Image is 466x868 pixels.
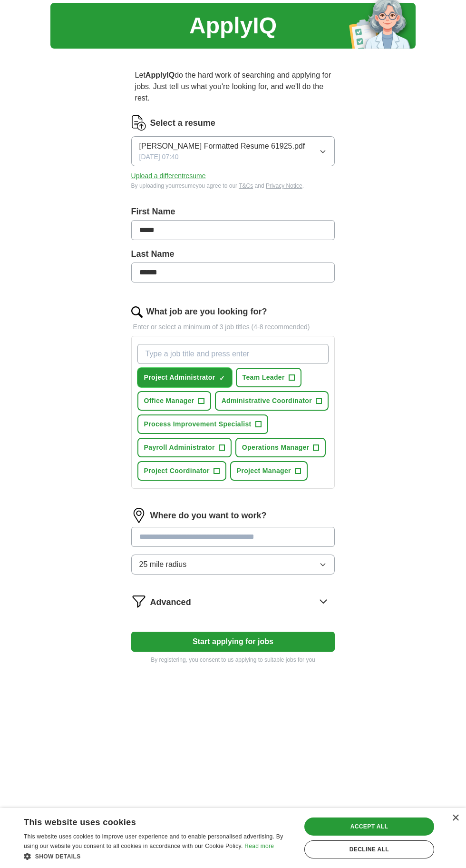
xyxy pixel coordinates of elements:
span: [DATE] 07:40 [139,152,179,162]
span: ✓ [219,374,225,382]
img: CV Icon [131,115,146,131]
span: Process Improvement Specialist [144,419,252,429]
span: [PERSON_NAME] Formatted Resume 61925.pdf [139,141,305,152]
img: filter [131,594,146,609]
button: Administrative Coordinator [215,391,329,411]
button: Project Coordinator [137,461,226,481]
button: 25 mile radius [131,555,335,575]
h1: ApplyIQ [189,9,277,43]
button: Payroll Administrator [137,438,232,457]
button: Upload a differentresume [131,171,206,181]
div: Decline all [304,840,434,858]
span: This website uses cookies to improve user experience and to enable personalised advertising. By u... [24,833,283,849]
a: Privacy Notice [266,182,302,189]
span: Office Manager [144,396,194,406]
span: Payroll Administrator [144,443,215,453]
button: Process Improvement Specialist [137,414,268,434]
label: Where do you want to work? [150,509,267,522]
strong: ApplyIQ [146,71,175,79]
label: First Name [131,205,335,218]
span: Project Administrator [144,373,215,383]
label: Select a resume [150,117,215,130]
span: Project Coordinator [144,466,210,476]
img: location.png [131,508,146,523]
button: Start applying for jobs [131,632,335,652]
span: Show details [35,853,81,860]
div: By uploading your resume you agree to our and . [131,182,335,190]
button: Project Manager [230,461,308,481]
div: This website uses cookies [24,814,269,828]
a: Read more, opens a new window [244,843,274,849]
button: Operations Manager [235,438,326,457]
span: Team Leader [243,373,285,383]
div: Accept all [304,818,434,836]
span: Project Manager [237,466,291,476]
span: Administrative Coordinator [222,396,312,406]
button: Team Leader [236,368,301,387]
label: What job are you looking for? [146,305,267,318]
button: [PERSON_NAME] Formatted Resume 61925.pdf[DATE] 07:40 [131,136,335,166]
p: By registering, you consent to us applying to suitable jobs for you [131,656,335,664]
input: Type a job title and press enter [137,344,329,364]
p: Let do the hard work of searching and applying for jobs. Just tell us what you're looking for, an... [131,66,335,108]
label: Last Name [131,248,335,261]
div: Show details [24,851,293,861]
p: Enter or select a minimum of 3 job titles (4-8 recommended) [131,322,335,332]
span: Advanced [150,596,191,609]
span: 25 mile radius [139,559,187,570]
span: Operations Manager [242,443,310,453]
button: Project Administrator✓ [137,368,232,387]
img: search.png [131,306,143,318]
button: Office Manager [137,391,211,411]
a: T&Cs [239,182,253,189]
div: Close [452,815,459,822]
